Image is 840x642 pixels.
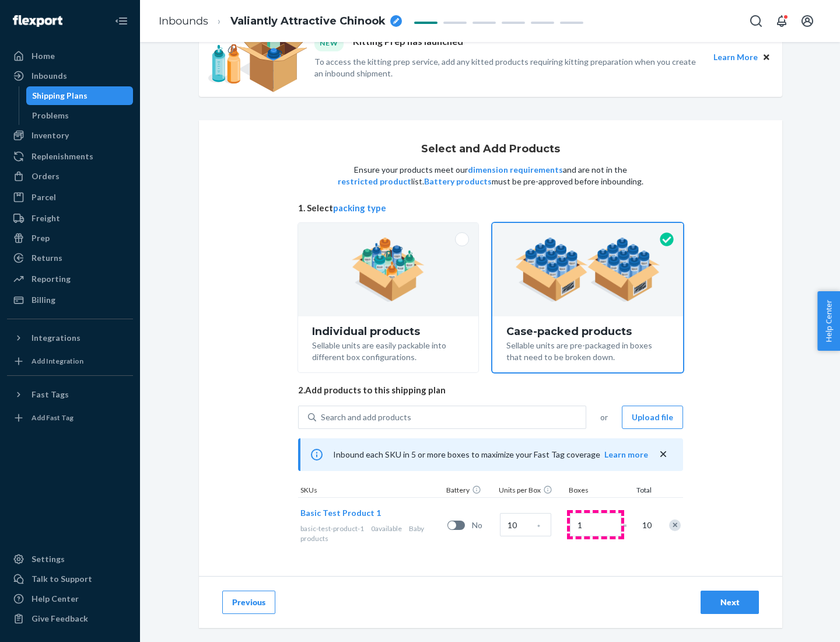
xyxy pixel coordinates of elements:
[444,485,496,497] div: Battery
[300,524,364,533] span: basic-test-product-1
[32,252,62,264] div: Returns
[32,332,80,344] div: Integrations
[472,519,495,531] span: No
[32,232,50,244] div: Prep
[570,513,621,536] input: Number of boxes
[149,4,411,39] ol: breadcrumbs
[7,209,133,228] a: Freight
[421,144,560,155] h1: Select and Add Products
[622,519,634,531] span: =
[32,273,71,285] div: Reporting
[353,35,463,51] p: Kitting Prep has launched
[7,609,133,628] button: Give Feedback
[32,573,92,585] div: Talk to Support
[506,326,669,337] div: Case-packed products
[7,167,133,186] a: Orders
[500,513,551,536] input: Case Quantity
[32,90,87,102] div: Shipping Plans
[230,14,386,29] span: Valiantly Attractive Chinook
[7,147,133,166] a: Replenishments
[7,188,133,207] a: Parcel
[604,449,648,460] button: Learn more
[7,385,133,404] button: Fast Tags
[713,51,758,64] button: Learn More
[7,409,133,427] a: Add Fast Tag
[298,384,683,396] span: 2. Add products to this shipping plan
[796,9,819,33] button: Open account menu
[701,591,759,614] button: Next
[371,524,402,533] span: 0 available
[314,35,344,51] div: NEW
[424,176,492,187] button: Battery products
[298,202,683,214] span: 1. Select
[32,212,60,224] div: Freight
[32,389,69,400] div: Fast Tags
[300,507,381,519] button: Basic Test Product 1
[515,238,660,302] img: case-pack.59cecea509d18c883b923b81aeac6d0b.png
[32,613,88,624] div: Give Feedback
[32,356,83,366] div: Add Integration
[300,524,443,543] div: Baby products
[622,406,683,429] button: Upload file
[333,202,386,214] button: packing type
[7,270,133,288] a: Reporting
[566,485,625,497] div: Boxes
[26,86,134,105] a: Shipping Plans
[7,570,133,588] a: Talk to Support
[337,164,645,187] p: Ensure your products meet our and are not in the list. must be pre-approved before inbounding.
[32,170,60,182] div: Orders
[7,126,133,145] a: Inventory
[32,294,55,306] div: Billing
[640,519,652,531] span: 10
[657,448,669,460] button: close
[32,191,56,203] div: Parcel
[7,67,133,85] a: Inbounds
[7,352,133,371] a: Add Integration
[7,550,133,568] a: Settings
[110,9,133,33] button: Close Navigation
[13,15,62,27] img: Flexport logo
[312,337,464,363] div: Sellable units are easily packable into different box configurations.
[321,411,411,423] div: Search and add products
[770,9,793,33] button: Open notifications
[32,130,69,141] div: Inventory
[32,593,79,605] div: Help Center
[496,485,566,497] div: Units per Box
[26,106,134,125] a: Problems
[760,51,773,64] button: Close
[817,291,840,351] button: Help Center
[314,56,703,79] p: To access the kitting prep service, add any kitted products requiring kitting preparation when yo...
[600,411,608,423] span: or
[298,438,683,471] div: Inbound each SKU in 5 or more boxes to maximize your Fast Tag coverage
[669,519,681,531] div: Remove Item
[312,326,464,337] div: Individual products
[7,291,133,309] a: Billing
[506,337,669,363] div: Sellable units are pre-packaged in boxes that need to be broken down.
[32,413,73,423] div: Add Fast Tag
[625,485,654,497] div: Total
[159,15,208,27] a: Inbounds
[32,50,55,62] div: Home
[222,591,275,614] button: Previous
[744,9,768,33] button: Open Search Box
[352,238,425,302] img: individual-pack.facf35554cb0f1810c75b2bd6df2d64e.png
[7,329,133,347] button: Integrations
[7,249,133,267] a: Returns
[298,485,444,497] div: SKUs
[7,47,133,65] a: Home
[338,176,411,187] button: restricted product
[32,110,69,121] div: Problems
[7,589,133,608] a: Help Center
[32,151,93,162] div: Replenishments
[710,596,749,608] div: Next
[32,70,67,82] div: Inbounds
[32,553,65,565] div: Settings
[300,508,381,518] span: Basic Test Product 1
[7,229,133,247] a: Prep
[468,164,563,176] button: dimension requirements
